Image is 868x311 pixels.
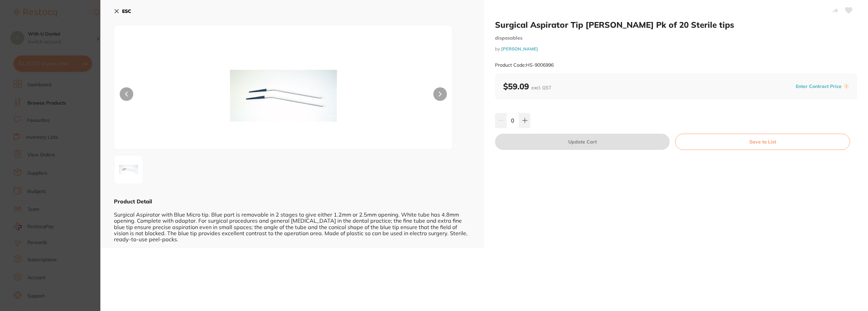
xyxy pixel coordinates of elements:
[675,134,850,150] button: Save to List
[503,81,551,91] b: $59.09
[495,46,857,51] small: by
[114,5,131,17] button: ESC
[495,62,554,68] small: Product Code: HS-9006996
[501,46,538,51] a: [PERSON_NAME]
[116,157,141,182] img: cGc
[794,83,844,90] button: Enter Contract Price
[531,85,551,91] span: excl. GST
[114,198,152,205] b: Product Detail
[182,42,384,149] img: cGc
[495,35,857,41] small: disposables
[844,84,849,89] label: i
[122,8,131,14] b: ESC
[495,20,857,30] h2: Surgical Aspirator Tip [PERSON_NAME] Pk of 20 Sterile tips
[114,205,471,242] div: Surgical Aspirator with Blue Micro tip. Blue part is removable in 2 stages to give either 1.2mm o...
[495,134,670,150] button: Update Cart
